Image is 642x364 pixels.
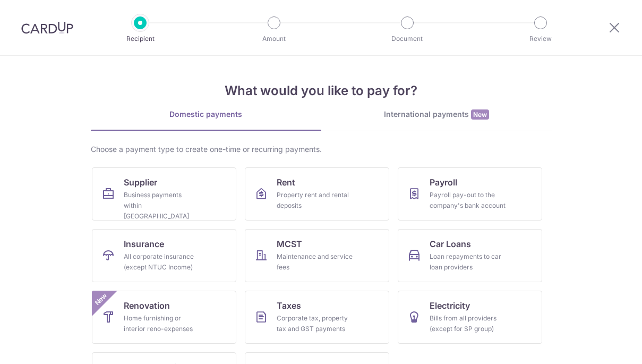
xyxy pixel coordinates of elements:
div: Choose a payment type to create one-time or recurring payments. [91,144,552,155]
span: Taxes [277,299,301,312]
div: All corporate insurance (except NTUC Income) [124,251,200,273]
a: PayrollPayroll pay-out to the company's bank account [398,167,542,221]
a: RentProperty rent and rental deposits [245,167,389,221]
div: Payroll pay-out to the company's bank account [430,190,506,211]
span: Electricity [430,299,470,312]
h4: What would you like to pay for? [91,81,552,100]
a: Car LoansLoan repayments to car loan providers [398,229,542,282]
p: Document [368,33,447,44]
div: Corporate tax, property tax and GST payments [277,313,353,334]
div: Loan repayments to car loan providers [430,251,506,273]
div: Business payments within [GEOGRAPHIC_DATA] [124,190,200,222]
span: Insurance [124,238,164,250]
a: SupplierBusiness payments within [GEOGRAPHIC_DATA] [92,167,236,221]
p: Recipient [101,33,179,44]
span: Payroll [430,176,457,189]
a: InsuranceAll corporate insurance (except NTUC Income) [92,229,236,282]
a: RenovationHome furnishing or interior reno-expensesNew [92,291,236,344]
a: MCSTMaintenance and service fees [245,229,389,282]
span: Rent [277,176,295,189]
span: New [471,109,489,120]
div: Domestic payments [91,109,321,120]
p: Amount [235,33,313,44]
a: TaxesCorporate tax, property tax and GST payments [245,291,389,344]
img: CardUp [21,21,73,34]
span: Supplier [124,176,157,189]
p: Review [501,33,580,44]
div: Property rent and rental deposits [277,190,353,211]
span: MCST [277,238,302,250]
span: New [92,291,109,308]
div: Bills from all providers (except for SP group) [430,313,506,334]
span: Renovation [124,299,170,312]
div: Maintenance and service fees [277,251,353,273]
span: Car Loans [430,238,471,250]
a: ElectricityBills from all providers (except for SP group) [398,291,542,344]
div: International payments [321,109,552,120]
div: Home furnishing or interior reno-expenses [124,313,200,334]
